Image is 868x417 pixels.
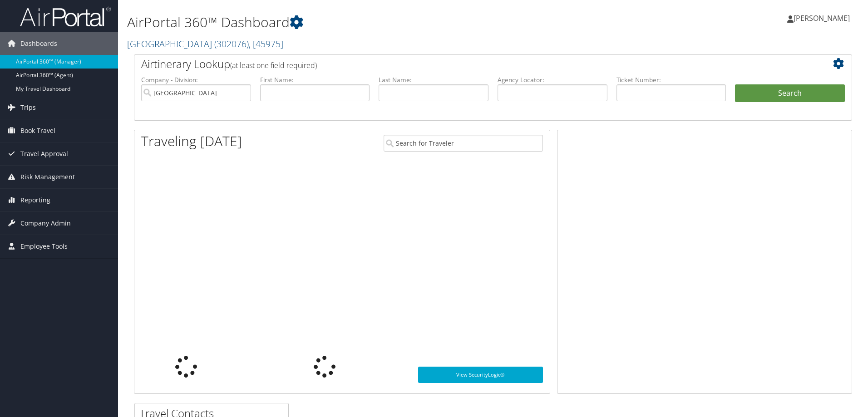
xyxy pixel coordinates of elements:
[418,367,543,383] a: View SecurityLogic®
[384,135,543,152] input: Search for Traveler
[794,13,850,23] span: [PERSON_NAME]
[787,5,859,32] a: [PERSON_NAME]
[141,56,785,72] h2: Airtinerary Lookup
[20,142,68,165] span: Travel Approval
[230,60,317,70] span: (at least one field required)
[127,13,615,32] h1: AirPortal 360™ Dashboard
[249,38,283,50] span: , [ 45975 ]
[735,84,845,103] button: Search
[498,75,607,84] label: Agency Locator:
[20,32,57,55] span: Dashboards
[20,96,36,119] span: Trips
[20,6,111,27] img: airportal-logo.png
[141,132,242,151] h1: Traveling [DATE]
[616,75,726,84] label: Ticket Number:
[20,119,55,142] span: Book Travel
[20,212,71,235] span: Company Admin
[127,38,283,50] a: [GEOGRAPHIC_DATA]
[20,235,68,258] span: Employee Tools
[20,189,50,211] span: Reporting
[141,75,251,84] label: Company - Division:
[260,75,370,84] label: First Name:
[214,38,249,50] span: ( 302076 )
[20,166,75,188] span: Risk Management
[379,75,488,84] label: Last Name:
